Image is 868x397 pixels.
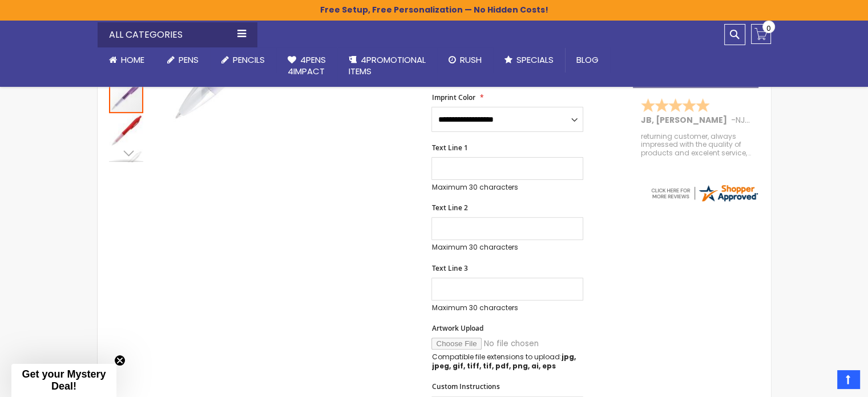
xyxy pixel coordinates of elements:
[431,303,583,312] p: Maximum 30 characters
[431,352,583,371] p: Compatible file extensions to upload:
[431,352,575,371] strong: jpg, jpeg, gif, tiff, tif, pdf, png, ai, eps
[460,54,482,66] span: Rush
[649,183,759,203] img: 4pens.com widget logo
[109,113,144,149] div: BIC® Intensity Clic Gel Pen
[431,323,483,333] span: Artwork Upload
[431,382,499,391] span: Custom Instructions
[731,114,830,126] span: - ,
[565,47,610,73] a: Blog
[349,54,426,77] span: 4PROMOTIONAL ITEMS
[337,47,437,85] a: 4PROMOTIONALITEMS
[98,22,257,47] div: All Categories
[431,243,583,252] p: Maximum 30 characters
[288,54,326,77] span: 4Pens 4impact
[431,203,467,212] span: Text Line 2
[736,114,750,126] span: NJ
[276,47,337,85] a: 4Pens4impact
[576,54,599,66] span: Blog
[431,263,467,273] span: Text Line 3
[641,114,731,126] span: JB, [PERSON_NAME]
[22,368,106,392] span: Get your Mystery Deal!
[114,355,126,366] button: Close teaser
[109,145,143,162] div: Next
[751,24,771,44] a: 0
[641,133,752,157] div: returning customer, always impressed with the quality of products and excelent service, will retu...
[649,196,759,206] a: 4pens.com certificate URL
[493,47,565,73] a: Specials
[11,364,116,397] div: Get your Mystery Deal!Close teaser
[179,54,199,66] span: Pens
[233,54,265,66] span: Pencils
[98,47,156,73] a: Home
[516,54,554,66] span: Specials
[431,93,475,102] span: Imprint Color
[766,23,771,34] span: 0
[837,370,859,388] a: Top
[210,47,276,73] a: Pencils
[109,114,143,149] img: BIC® Intensity Clic Gel Pen
[437,47,493,73] a: Rush
[431,143,467,153] span: Text Line 1
[431,183,583,192] p: Maximum 30 characters
[156,47,210,73] a: Pens
[121,54,144,66] span: Home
